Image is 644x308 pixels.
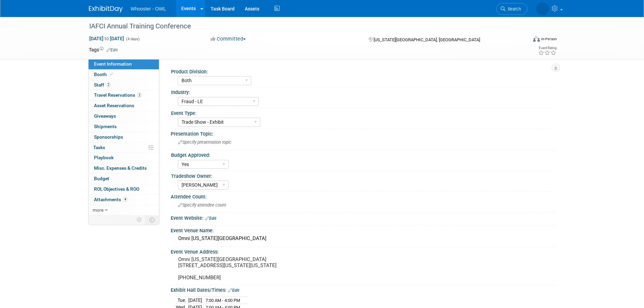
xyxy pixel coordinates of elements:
[87,20,517,32] div: IAFCI Annual Training Conference
[228,288,239,293] a: Edit
[89,205,159,215] a: more
[89,132,159,142] a: Sponsorships
[89,46,118,53] td: Tags
[94,165,147,171] span: Misc. Expenses & Credits
[93,145,105,150] span: Tasks
[89,101,159,111] a: Asset Reservations
[89,90,159,100] a: Travel Reservations2
[89,153,159,163] a: Playbook
[94,72,115,77] span: Booth
[89,80,159,90] a: Staff2
[103,36,110,41] span: to
[89,35,124,42] span: [DATE] [DATE]
[208,35,248,43] button: Committed
[94,155,114,160] span: Playbook
[89,143,159,153] a: Tasks
[171,192,555,200] div: Attendee Count:
[171,87,552,96] div: Industry:
[145,215,159,224] td: Toggle Event Tabs
[106,82,111,87] span: 2
[94,113,116,119] span: Giveaways
[94,92,142,98] span: Travel Reservations
[178,140,232,145] span: Specify presentation topic
[110,72,113,76] i: Booth reservation complete
[94,103,134,108] span: Asset Reservations
[171,108,552,117] div: Event Type:
[89,6,123,13] img: ExhibitDay
[125,37,140,41] span: (4 days)
[89,163,159,173] a: Misc. Expenses & Credits
[94,186,139,192] span: ROI, Objectives & ROO
[171,226,555,234] div: Event Venue Name:
[171,129,555,137] div: Presentation Topic:
[89,195,159,205] a: Attachments4
[106,48,118,52] a: Edit
[178,203,226,208] span: Specify attendee count
[374,37,480,42] span: [US_STATE][GEOGRAPHIC_DATA], [GEOGRAPHIC_DATA]
[176,233,550,244] div: Omni [US_STATE][GEOGRAPHIC_DATA]
[188,297,202,304] td: [DATE]
[171,285,555,294] div: Exhibit Hall Dates/Times:
[94,82,111,88] span: Staff
[205,216,216,221] a: Edit
[134,215,145,224] td: Personalize Event Tab Strip
[89,184,159,194] a: ROI, Objectives & ROO
[171,150,552,159] div: Budget Approved:
[137,93,142,98] span: 2
[93,207,103,213] span: more
[89,70,159,80] a: Booth
[89,111,159,121] a: Giveaways
[533,36,540,42] img: Format-Inperson.png
[536,2,549,15] img: Ronald Lifton
[206,298,240,303] span: 7:00 AM - 4:00 PM
[171,213,555,222] div: Event Website:
[538,46,556,50] div: Event Rating
[94,61,132,67] span: Event Information
[505,6,521,11] span: Search
[541,37,557,42] div: In-Person
[94,176,109,181] span: Budget
[89,174,159,184] a: Budget
[171,171,552,180] div: Tradeshow Owner:
[123,197,128,202] span: 4
[176,297,188,304] td: Tue.
[131,6,166,11] span: Whooster - OWL
[496,3,527,15] a: Search
[178,256,324,281] pre: Omni [US_STATE][GEOGRAPHIC_DATA] [STREET_ADDRESS][US_STATE][US_STATE] [PHONE_NUMBER]
[171,67,552,75] div: Product Division:
[89,122,159,132] a: Shipments
[94,197,128,202] span: Attachments
[94,124,117,129] span: Shipments
[487,35,557,45] div: Event Format
[89,59,159,69] a: Event Information
[171,247,555,255] div: Event Venue Address:
[94,134,123,140] span: Sponsorships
